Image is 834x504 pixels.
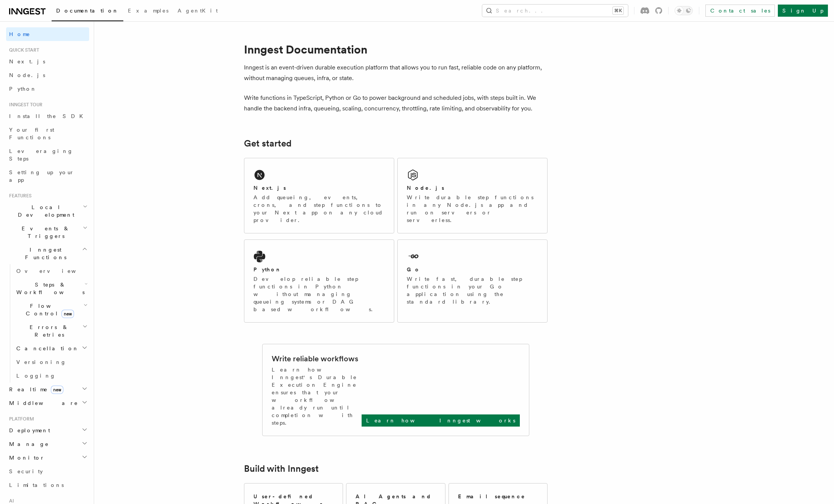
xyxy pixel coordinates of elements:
[613,7,623,14] kbd: ⌘K
[6,498,14,504] span: AI
[61,310,74,318] span: new
[366,417,515,424] p: Learn how Inngest works
[397,239,548,323] a: GoWrite fast, durable step functions in your Go application using the standard library.
[6,465,89,478] a: Security
[244,158,394,233] a: Next.jsAdd queueing, events, crons, and step functions to your Next app on any cloud provider.
[675,6,693,15] button: Toggle dark mode
[51,386,63,394] span: new
[9,148,73,162] span: Leveraging Steps
[16,268,94,274] span: Overview
[244,43,548,56] h1: Inngest Documentation
[6,200,89,222] button: Local Development
[6,386,63,393] span: Realtime
[16,373,56,379] span: Logging
[6,264,89,383] div: Inngest Functions
[9,468,43,474] span: Security
[407,184,444,192] h2: Node.js
[272,366,362,427] p: Learn how Inngest's Durable Execution Engine ensures that your workflow already run until complet...
[56,8,119,14] span: Documentation
[253,266,282,273] h2: Python
[6,225,83,240] span: Events & Triggers
[13,281,85,296] span: Steps & Workflows
[13,264,89,278] a: Overview
[13,345,79,352] span: Cancellation
[244,463,319,474] a: Build with Inngest
[6,383,89,396] button: Realtimenew
[6,47,39,53] span: Quick start
[6,109,89,123] a: Install the SDK
[52,2,123,21] a: Documentation
[9,482,64,488] span: Limitations
[6,399,78,407] span: Middleware
[272,353,358,364] h2: Write reliable workflows
[6,424,89,437] button: Deployment
[13,369,89,383] a: Logging
[6,437,89,451] button: Manage
[6,454,45,461] span: Monitor
[178,8,218,14] span: AgentKit
[6,451,89,465] button: Monitor
[253,184,286,192] h2: Next.js
[407,275,538,306] p: Write fast, durable step functions in your Go application using the standard library.
[173,2,222,20] a: AgentKit
[6,165,89,187] a: Setting up your app
[9,30,30,38] span: Home
[244,93,548,114] p: Write functions in TypeScript, Python or Go to power background and scheduled jobs, with steps bu...
[13,278,89,299] button: Steps & Workflows
[253,275,385,313] p: Develop reliable step functions in Python without managing queueing systems or DAG based workflows.
[244,138,291,149] a: Get started
[6,68,89,82] a: Node.js
[9,113,88,119] span: Install the SDK
[6,222,89,243] button: Events & Triggers
[6,102,42,108] span: Inngest tour
[13,320,89,342] button: Errors & Retries
[13,299,89,320] button: Flow Controlnew
[13,342,89,355] button: Cancellation
[253,194,385,224] p: Add queueing, events, crons, and step functions to your Next app on any cloud provider.
[128,8,168,14] span: Examples
[9,58,45,65] span: Next.js
[6,27,89,41] a: Home
[6,427,50,434] span: Deployment
[9,72,45,78] span: Node.js
[778,5,828,17] a: Sign Up
[407,266,420,273] h2: Go
[123,2,173,20] a: Examples
[6,55,89,68] a: Next.js
[482,5,628,17] button: Search...⌘K
[6,416,34,422] span: Platform
[397,158,548,233] a: Node.jsWrite durable step functions in any Node.js app and run on servers or serverless.
[244,239,394,323] a: PythonDevelop reliable step functions in Python without managing queueing systems or DAG based wo...
[6,396,89,410] button: Middleware
[6,246,82,261] span: Inngest Functions
[6,243,89,264] button: Inngest Functions
[6,82,89,96] a: Python
[6,144,89,165] a: Leveraging Steps
[9,86,37,92] span: Python
[13,323,82,339] span: Errors & Retries
[9,169,74,183] span: Setting up your app
[244,62,548,83] p: Inngest is an event-driven durable execution platform that allows you to run fast, reliable code ...
[407,194,538,224] p: Write durable step functions in any Node.js app and run on servers or serverless.
[9,127,54,140] span: Your first Functions
[362,414,520,427] a: Learn how Inngest works
[13,302,83,317] span: Flow Control
[6,478,89,492] a: Limitations
[16,359,66,365] span: Versioning
[13,355,89,369] a: Versioning
[6,123,89,144] a: Your first Functions
[6,440,49,448] span: Manage
[6,203,83,219] span: Local Development
[705,5,775,17] a: Contact sales
[6,193,31,199] span: Features
[458,493,526,500] h2: Email sequence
